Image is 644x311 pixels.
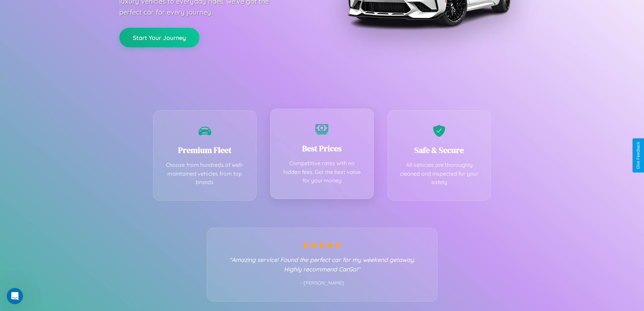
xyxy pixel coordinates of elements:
h3: Safe & Secure [398,145,481,156]
button: Start Your Journey [119,28,199,47]
p: Competitive rates with no hidden fees. Get the best value for your money [281,159,363,185]
p: Choose from hundreds of well-maintained vehicles from top brands [164,161,246,187]
div: Give Feedback [636,142,641,169]
p: - [PERSON_NAME] [221,279,424,288]
h3: Best Prices [281,143,363,154]
p: "Amazing service! Found the perfect car for my weekend getaway. Highly recommend CarGo!" [221,255,424,274]
h3: Premium Fleet [164,145,246,156]
p: All vehicles are thoroughly cleaned and inspected for your safety [398,161,481,187]
iframe: Intercom live chat [7,288,23,304]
